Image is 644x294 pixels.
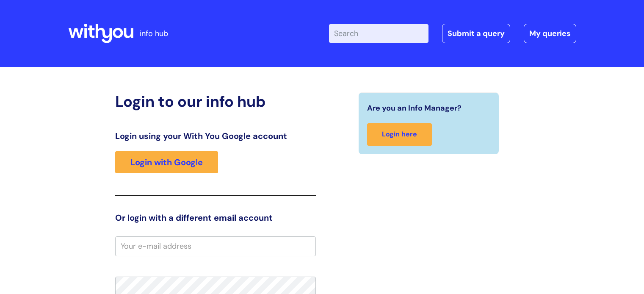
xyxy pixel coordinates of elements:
[115,151,218,173] a: Login with Google
[367,101,462,115] span: Are you an Info Manager?
[115,92,316,111] h2: Login to our info hub
[442,24,510,43] a: Submit a query
[329,24,428,43] input: Search
[524,24,576,43] a: My queries
[115,131,316,141] h3: Login using your With You Google account
[140,27,168,40] p: info hub
[367,123,432,146] a: Login here
[115,236,316,256] input: Your e-mail address
[115,213,316,223] h3: Or login with a different email account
